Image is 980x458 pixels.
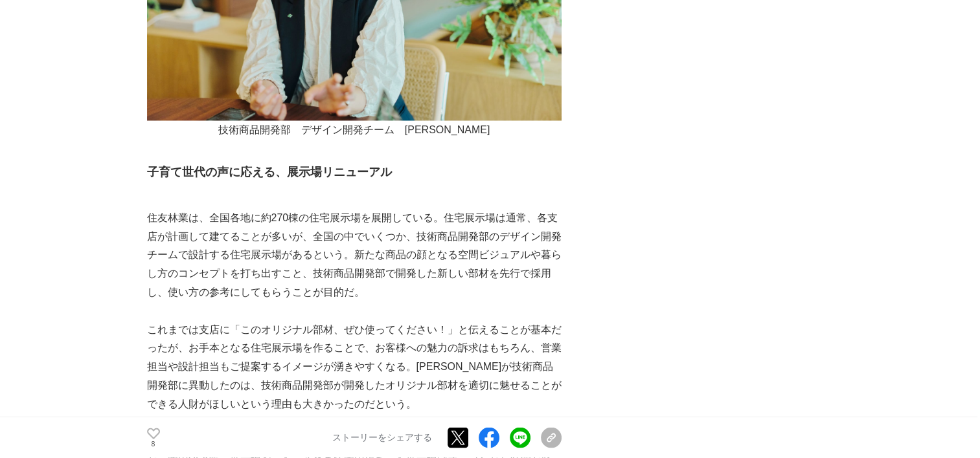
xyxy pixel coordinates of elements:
h3: 子育て世代の声に応える、展示場リニューアル [147,162,562,181]
p: ストーリーをシェアする [332,432,432,444]
p: 住友林業は、全国各地に約270棟の住宅展示場を展開している。住宅展示場は通常、各支店が計画して建てることが多いが、全国の中でいくつか、技術商品開発部のデザイン開発チームで設計する住宅展示場がある... [147,208,562,301]
p: 8 [147,441,160,447]
p: これまでは支店に「このオリジナル部材、ぜひ使ってください！」と伝えることが基本だったが、お手本となる住宅展示場を作ることで、お客様への魅力の訴求はもちろん、営業担当や設計担当もご提案するイメージ... [147,320,562,413]
p: 技術商品開発部 デザイン開発チーム [PERSON_NAME] [147,120,562,139]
